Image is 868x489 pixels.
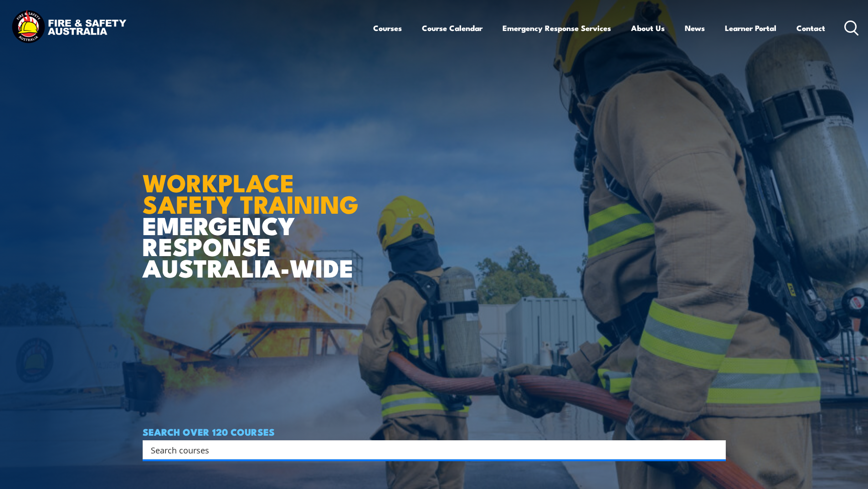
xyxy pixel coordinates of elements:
[631,16,665,40] a: About Us
[710,443,723,456] button: Search magnifier button
[685,16,705,40] a: News
[143,163,359,222] strong: WORKPLACE SAFETY TRAINING
[796,16,825,40] a: Contact
[153,443,708,456] form: Search form
[373,16,402,40] a: Courses
[725,16,776,40] a: Learner Portal
[143,149,365,278] h1: EMERGENCY RESPONSE AUSTRALIA-WIDE
[143,427,726,437] h4: SEARCH OVER 120 COURSES
[422,16,483,40] a: Course Calendar
[503,16,611,40] a: Emergency Response Services
[151,443,706,457] input: Search input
